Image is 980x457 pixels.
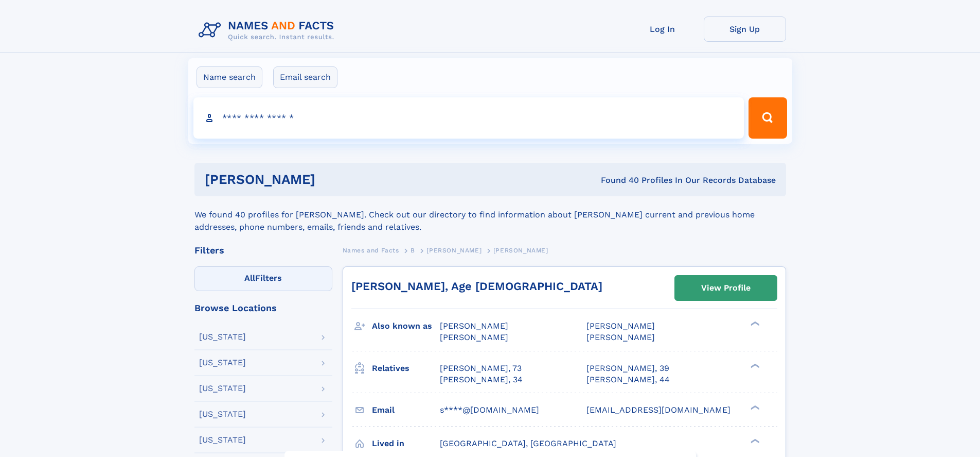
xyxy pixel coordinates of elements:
span: [PERSON_NAME] [586,321,655,331]
div: ❯ [748,362,760,369]
a: [PERSON_NAME], 39 [586,363,669,374]
div: Browse Locations [194,303,332,313]
img: Logo Names and Facts [194,16,343,44]
a: [PERSON_NAME], 73 [440,363,522,374]
span: [PERSON_NAME] [426,247,482,254]
h1: [PERSON_NAME] [205,173,458,186]
a: [PERSON_NAME], 44 [586,374,670,385]
div: [US_STATE] [199,384,246,393]
div: [US_STATE] [199,359,246,367]
a: Log In [621,16,704,42]
a: [PERSON_NAME], Age [DEMOGRAPHIC_DATA] [351,280,602,293]
h3: Relatives [372,360,440,377]
span: B [411,247,415,254]
a: B [411,244,415,257]
a: [PERSON_NAME], 34 [440,374,523,385]
button: Search Button [749,97,787,139]
label: Email search [273,66,337,88]
span: [PERSON_NAME] [586,332,655,342]
div: [US_STATE] [199,436,246,444]
a: Names and Facts [343,244,399,257]
label: Name search [197,66,262,88]
div: ❯ [748,320,760,327]
span: [PERSON_NAME] [440,332,508,342]
a: [PERSON_NAME] [426,244,482,257]
span: [EMAIL_ADDRESS][DOMAIN_NAME] [586,405,730,415]
input: search input [193,97,744,139]
div: [US_STATE] [199,410,246,418]
span: [PERSON_NAME] [440,321,508,331]
a: Sign Up [704,16,786,42]
div: [US_STATE] [199,333,246,341]
div: View Profile [701,276,751,300]
h3: Email [372,401,440,419]
h3: Lived in [372,435,440,452]
h3: Also known as [372,317,440,335]
span: [GEOGRAPHIC_DATA], [GEOGRAPHIC_DATA] [440,438,616,448]
span: All [244,273,255,283]
div: ❯ [748,404,760,411]
div: Found 40 Profiles In Our Records Database [458,175,776,186]
label: Filters [194,266,332,291]
div: ❯ [748,437,760,444]
div: We found 40 profiles for [PERSON_NAME]. Check out our directory to find information about [PERSON... [194,196,786,233]
div: Filters [194,246,332,255]
span: [PERSON_NAME] [493,247,548,254]
a: View Profile [675,276,777,300]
